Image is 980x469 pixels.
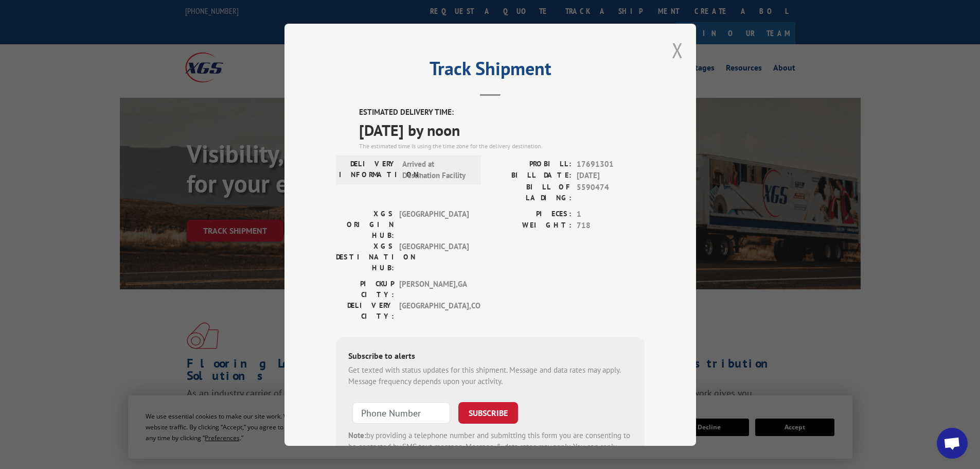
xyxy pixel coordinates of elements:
[348,429,632,464] div: by providing a telephone number and submitting this form you are consenting to be contacted by SM...
[336,300,394,321] label: DELIVERY CITY:
[348,364,632,387] div: Get texted with status updates for this shipment. Message and data rates may apply. Message frequ...
[399,240,469,273] span: [GEOGRAPHIC_DATA]
[336,208,394,240] label: XGS ORIGIN HUB:
[399,208,469,240] span: [GEOGRAPHIC_DATA]
[490,170,572,182] label: BILL DATE:
[359,141,645,150] div: The estimated time is using the time zone for the delivery destination.
[577,170,645,182] span: [DATE]
[672,37,683,64] button: Close modal
[339,158,397,181] label: DELIVERY INFORMATION:
[402,158,472,181] span: Arrived at Destination Facility
[490,208,572,220] label: PIECES:
[399,300,469,321] span: [GEOGRAPHIC_DATA] , CO
[336,278,394,300] label: PICKUP CITY:
[359,107,645,118] label: ESTIMATED DELIVERY TIME:
[399,278,469,300] span: [PERSON_NAME] , GA
[336,240,394,273] label: XGS DESTINATION HUB:
[359,118,645,141] span: [DATE] by noon
[348,430,366,440] strong: Note:
[336,61,645,81] h2: Track Shipment
[490,220,572,232] label: WEIGHT:
[348,349,632,364] div: Subscribe to alerts
[577,208,645,220] span: 1
[490,181,572,203] label: BILL OF LADING:
[577,158,645,170] span: 17691301
[577,220,645,232] span: 718
[937,428,968,459] div: Open chat
[458,402,518,423] button: SUBSCRIBE
[577,181,645,203] span: 5590474
[490,158,572,170] label: PROBILL:
[352,402,450,423] input: Phone Number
